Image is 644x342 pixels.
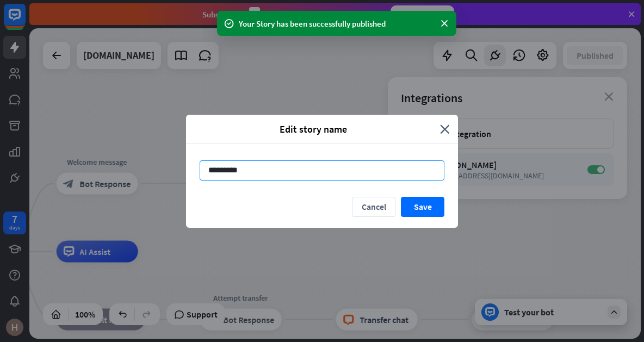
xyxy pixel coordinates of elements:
[352,197,395,217] button: Cancel
[440,123,450,135] i: close
[194,123,432,135] span: Edit story name
[239,18,435,29] div: Your Story has been successfully published
[401,197,444,217] button: Save
[9,4,41,37] button: Open LiveChat chat widget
